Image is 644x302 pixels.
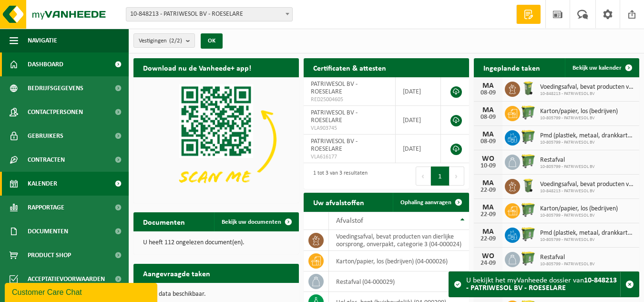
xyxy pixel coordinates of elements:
span: 10-805799 - PATRIWESOL BV [540,115,618,121]
span: RED25004605 [311,96,388,104]
div: 10-09 [479,163,498,169]
span: 10-848213 - PATRIWESOL BV - ROESELARE [126,8,292,21]
div: 08-09 [479,114,498,121]
div: 1 tot 3 van 3 resultaten [308,166,368,187]
span: Bekijk uw documenten [222,219,281,225]
span: Vestigingen [139,34,182,48]
span: Navigatie [28,29,57,52]
h2: Documenten [133,212,194,231]
span: Contactpersonen [28,100,83,124]
span: Pmd (plastiek, metaal, drankkartons) (bedrijven) [540,229,634,237]
div: 22-09 [479,187,498,194]
img: WB-0770-HPE-GN-51 [520,129,536,145]
strong: 10-848213 - PATRIWESOL BV - ROESELARE [466,277,617,292]
div: 24-09 [479,260,498,267]
h2: Certificaten & attesten [304,58,396,77]
div: WO [479,252,498,260]
img: WB-0770-HPE-GN-50 [520,250,536,267]
span: Karton/papier, los (bedrijven) [540,108,618,115]
button: Next [450,167,464,186]
span: Bekijk uw kalender [572,65,622,71]
div: MA [479,179,498,187]
img: Download de VHEPlus App [133,77,299,201]
img: WB-0140-HPE-GN-51 [520,177,536,194]
span: PATRIWESOL BV - ROESELARE [311,138,358,153]
img: WB-0770-HPE-GN-51 [520,226,536,242]
a: Bekijk uw kalender [565,58,638,77]
h2: Aangevraagde taken [133,264,220,282]
span: 10-805799 - PATRIWESOL BV [540,237,634,243]
img: WB-0770-HPE-GN-50 [520,153,536,169]
span: 10-848213 - PATRIWESOL BV [540,188,634,194]
div: WO [479,155,498,163]
span: Ophaling aanvragen [400,199,451,206]
span: Kalender [28,172,57,196]
a: Bekijk uw documenten [214,212,298,231]
span: VLA903745 [311,125,388,132]
span: Pmd (plastiek, metaal, drankkartons) (bedrijven) [540,132,634,140]
span: Voedingsafval, bevat producten van dierlijke oorsprong, onverpakt, categorie 3 [540,181,634,188]
div: 08-09 [479,138,498,145]
span: 10-805799 - PATRIWESOL BV [540,140,634,146]
span: PATRIWESOL BV - ROESELARE [311,109,358,124]
div: 22-09 [479,211,498,218]
button: OK [201,33,223,49]
span: Product Shop [28,243,71,267]
span: Contracten [28,148,65,172]
h2: Ingeplande taken [474,58,550,77]
span: 10-805799 - PATRIWESOL BV [540,213,618,219]
div: U bekijkt het myVanheede dossier van [466,272,620,297]
span: Karton/papier, los (bedrijven) [540,205,618,213]
span: Afvalstof [336,217,363,225]
div: 22-09 [479,236,498,242]
span: Acceptatievoorwaarden [28,267,105,291]
count: (2/2) [169,38,182,44]
td: restafval (04-000029) [329,271,469,292]
td: [DATE] [396,135,441,163]
span: Bedrijfsgegevens [28,76,83,100]
h2: Download nu de Vanheede+ app! [133,58,261,77]
span: PATRIWESOL BV - ROESELARE [311,81,358,95]
span: 10-848213 - PATRIWESOL BV - ROESELARE [126,7,293,21]
div: MA [479,228,498,236]
span: Restafval [540,156,595,164]
td: karton/papier, los (bedrijven) (04-000026) [329,251,469,271]
div: MA [479,131,498,138]
p: U heeft 112 ongelezen document(en). [143,240,289,246]
button: 1 [431,167,450,186]
button: Previous [416,167,431,186]
img: WB-0140-HPE-GN-51 [520,80,536,96]
iframe: chat widget [5,281,159,302]
span: Restafval [540,254,595,261]
span: 10-805799 - PATRIWESOL BV [540,261,595,267]
span: Voedingsafval, bevat producten van dierlijke oorsprong, onverpakt, categorie 3 [540,83,634,91]
img: WB-0770-HPE-GN-51 [520,202,536,218]
a: Ophaling aanvragen [393,193,468,212]
span: Dashboard [28,52,63,76]
div: MA [479,106,498,114]
img: WB-0770-HPE-GN-51 [520,104,536,121]
button: Vestigingen(2/2) [133,33,195,48]
td: voedingsafval, bevat producten van dierlijke oorsprong, onverpakt, categorie 3 (04-000024) [329,230,469,251]
span: 10-805799 - PATRIWESOL BV [540,164,595,170]
td: [DATE] [396,106,441,135]
span: Documenten [28,219,68,243]
div: 08-09 [479,90,498,96]
div: MA [479,82,498,90]
p: Geen data beschikbaar. [143,291,289,298]
span: 10-848213 - PATRIWESOL BV [540,91,634,97]
span: VLA616177 [311,153,388,161]
span: Gebruikers [28,124,63,148]
td: [DATE] [396,77,441,106]
span: Rapportage [28,196,64,219]
h2: Uw afvalstoffen [304,193,374,211]
div: MA [479,204,498,211]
